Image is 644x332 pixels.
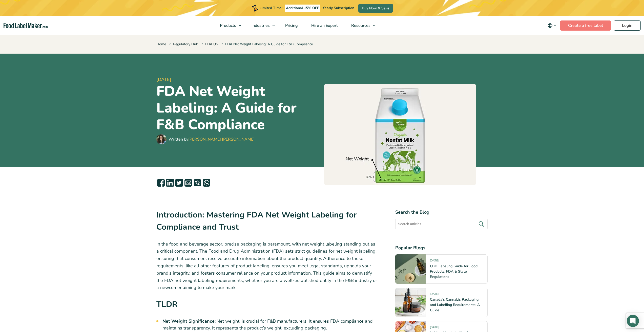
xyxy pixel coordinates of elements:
p: In the food and beverage sector, precise packaging is paramount, with net weight labeling standin... [156,240,379,292]
span: Limited Time! [260,6,282,10]
div: Written by [169,136,255,142]
div: Open Intercom Messenger [627,315,639,327]
span: Yearly Subscription [323,6,354,10]
a: FDA US [205,42,218,47]
a: CBD Labeling Guide for Food Products: FDA & State Regulations [430,264,477,279]
span: Pricing [284,23,298,28]
span: Products [218,23,237,28]
span: Additional 15% OFF [285,5,320,12]
span: [DATE] [430,325,439,331]
strong: Net Weight Significance: [162,318,216,324]
a: Resources [345,16,378,35]
a: Create a free label [560,20,611,31]
a: Hire an Expert [305,16,343,35]
span: Resources [350,23,371,28]
span: FDA Net Weight Labeling: A Guide for F&B Compliance [220,42,313,47]
input: Search articles... [395,219,488,229]
a: Buy Now & Save [358,4,393,13]
span: [DATE] [430,259,439,264]
a: [PERSON_NAME] [PERSON_NAME] [188,137,255,142]
strong: TLDR [156,299,178,310]
a: Products [213,16,244,35]
a: Pricing [279,16,303,35]
span: [DATE] [430,292,439,298]
h4: Popular Blogs [395,245,488,251]
li: ‘Net weight’ is crucial for F&B manufacturers. It ensures FDA compliance and maintains transparen... [162,318,379,331]
a: Industries [245,16,277,35]
span: [DATE] [156,76,320,83]
span: Hire an Expert [310,23,338,28]
a: Login [614,20,641,31]
a: Canada’s Cannabis Packaging and Labelling Requirements: A Guide [430,297,480,313]
a: Home [156,42,166,47]
strong: Introduction: Mastering FDA Net Weight Labeling for Compliance and Trust [156,209,357,232]
a: Regulatory Hub [173,42,198,47]
span: Industries [250,23,270,28]
h4: Search the Blog [395,209,488,216]
img: Maria Abi Hanna - Food Label Maker [156,134,167,144]
h1: FDA Net Weight Labeling: A Guide for F&B Compliance [156,83,320,133]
